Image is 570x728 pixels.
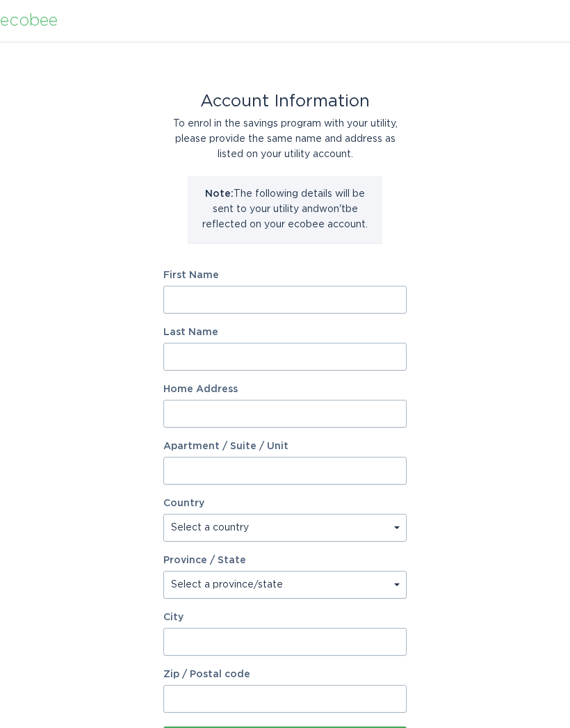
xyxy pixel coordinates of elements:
[163,499,204,508] label: Country
[163,442,407,451] label: Apartment / Suite / Unit
[163,385,407,394] label: Home Address
[163,94,407,109] div: Account Information
[198,186,372,232] p: The following details will be sent to your utility and won't be reflected on your ecobee account.
[163,270,407,280] label: First Name
[163,670,407,679] label: Zip / Postal code
[205,189,234,199] strong: Note:
[163,556,246,565] label: Province / State
[163,613,407,622] label: City
[163,327,407,337] label: Last Name
[163,116,407,162] div: To enrol in the savings program with your utility, please provide the same name and address as li...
